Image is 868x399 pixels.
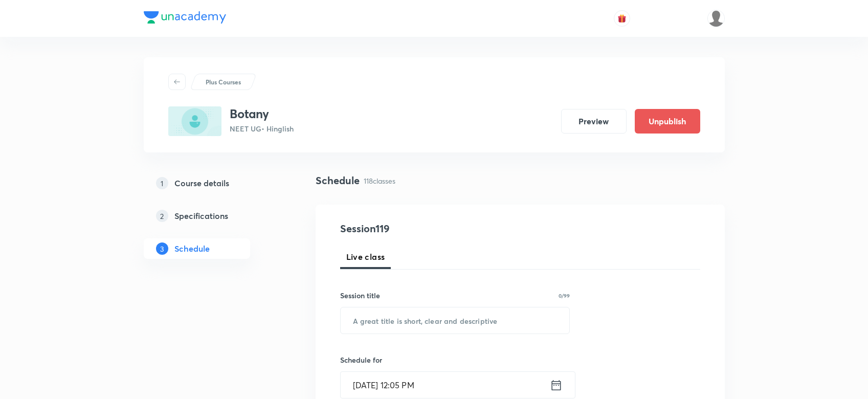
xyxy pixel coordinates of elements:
h4: Session 119 [340,221,527,236]
p: 1 [156,177,168,189]
a: 2Specifications [144,206,283,226]
h6: Session title [340,290,380,301]
img: Company Logo [144,11,226,24]
button: avatar [614,10,630,27]
img: Shahrukh Ansari [707,10,725,27]
span: Live class [346,251,385,263]
button: Unpublish [635,109,700,134]
p: 3 [156,242,168,255]
a: Company Logo [144,11,226,26]
h3: Botany [230,106,294,121]
button: Preview [561,109,627,134]
img: avatar [617,14,627,23]
p: 118 classes [364,175,395,186]
p: 0/99 [559,293,570,298]
h5: Specifications [174,210,228,222]
h4: Schedule [316,173,360,188]
input: A great title is short, clear and descriptive [341,307,570,334]
img: 28E29D72-1DFE-422B-B66F-E72435009E3E_plus.png [168,106,221,136]
p: NEET UG • Hinglish [230,123,294,134]
p: 2 [156,210,168,222]
h6: Schedule for [340,354,570,365]
h5: Schedule [174,242,210,255]
p: Plus Courses [206,77,241,86]
a: 1Course details [144,173,283,193]
h5: Course details [174,177,229,189]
